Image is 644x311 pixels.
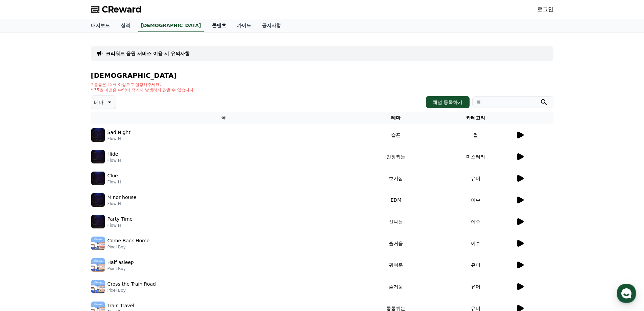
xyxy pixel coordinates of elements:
p: Pixel Boy [108,244,150,250]
td: 미스터리 [436,146,515,168]
a: 로그인 [537,5,553,14]
p: Half asleep [108,259,134,266]
td: 유머 [436,254,515,276]
p: * 볼륨은 15% 이상으로 설정해주세요. [91,82,195,87]
a: 실적 [115,19,136,32]
img: music [91,193,105,207]
img: music [91,150,105,163]
td: 썰 [436,124,515,146]
button: 채널 등록하기 [426,96,469,108]
p: Flow H [108,201,137,206]
td: 유머 [436,276,515,297]
img: music [91,128,105,142]
td: 호기심 [356,168,436,189]
p: Flow H [108,179,121,185]
span: 홈 [21,225,25,230]
th: 카테고리 [436,112,515,124]
p: Flow H [108,158,121,163]
a: [DEMOGRAPHIC_DATA] [138,19,204,32]
span: CReward [102,4,142,15]
td: 이슈 [436,211,515,232]
a: 설정 [87,215,130,231]
p: 테마 [94,97,103,107]
td: EDM [356,189,436,211]
td: 슬픈 [356,124,436,146]
p: Hide [108,151,118,158]
a: 대화 [45,215,87,231]
p: Flow H [108,136,130,141]
p: Train Travel [108,302,135,309]
h4: [DEMOGRAPHIC_DATA] [91,72,553,79]
p: Pixel Boy [108,266,134,271]
p: Party Time [108,216,133,223]
img: music [91,280,105,293]
p: * 35초 미만은 수익이 적거나 발생하지 않을 수 있습니다. [91,87,195,93]
td: 즐거움 [356,232,436,254]
a: 콘텐츠 [207,19,232,32]
img: music [91,237,105,250]
th: 테마 [356,112,436,124]
img: music [91,215,105,228]
td: 신나는 [356,211,436,232]
a: 홈 [2,215,45,231]
p: Sad Night [108,129,130,136]
p: Clue [108,172,118,179]
a: 크리워드 음원 서비스 이용 시 유의사항 [106,50,190,57]
img: music [91,172,105,185]
td: 귀여운 [356,254,436,276]
p: Flow H [108,223,133,228]
img: music [91,258,105,272]
a: 대시보드 [86,19,115,32]
span: 대화 [62,225,70,230]
th: 곡 [91,112,356,124]
td: 유머 [436,168,515,189]
td: 긴장되는 [356,146,436,168]
p: Minor house [108,194,137,201]
td: 이슈 [436,232,515,254]
td: 이슈 [436,189,515,211]
p: Pixel Boy [108,288,156,293]
a: CReward [91,4,142,15]
p: Cross the Train Road [108,281,156,288]
a: 가이드 [232,19,257,32]
td: 즐거움 [356,276,436,297]
p: Come Back Home [108,237,150,244]
button: 테마 [91,95,116,109]
a: 공지사항 [257,19,286,32]
span: 설정 [104,225,113,230]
